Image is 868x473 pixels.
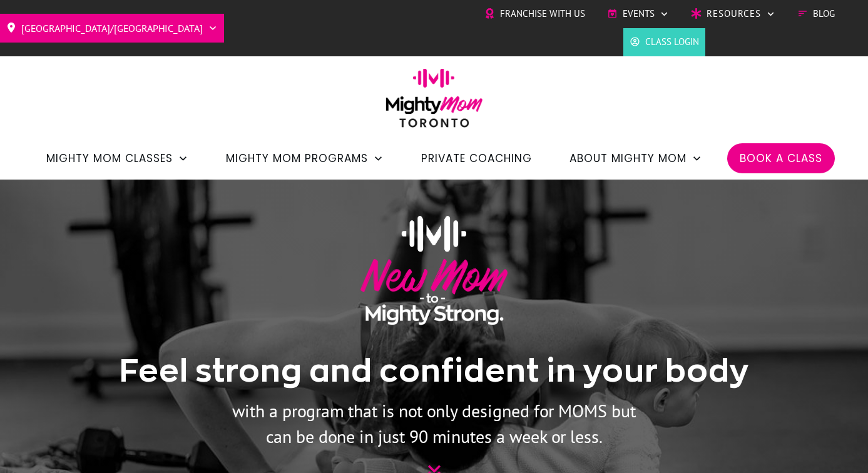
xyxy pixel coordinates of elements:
[569,148,702,169] a: About Mighty Mom
[21,18,203,38] span: [GEOGRAPHIC_DATA]/[GEOGRAPHIC_DATA]
[231,399,638,449] p: with a program that is not only designed for MOMS but can be done in just 90 minutes a week or less.
[740,148,822,169] a: Book a Class
[797,4,835,23] a: Blog
[46,148,188,169] a: Mighty Mom Classes
[226,148,368,169] span: Mighty Mom Programs
[484,4,585,23] a: Franchise with Us
[645,33,699,51] span: Class Login
[500,4,585,23] span: Franchise with Us
[813,4,835,23] span: Blog
[46,148,173,169] span: Mighty Mom Classes
[630,33,699,51] a: Class Login
[6,18,218,38] a: [GEOGRAPHIC_DATA]/[GEOGRAPHIC_DATA]
[607,4,669,23] a: Events
[623,4,655,23] span: Events
[120,350,749,397] h1: Feel strong and confident in your body
[569,148,687,169] span: About Mighty Mom
[360,216,508,325] img: New Mom to Mighty Strong
[707,4,761,23] span: Resources
[226,148,384,169] a: Mighty Mom Programs
[421,148,532,169] a: Private Coaching
[691,4,775,23] a: Resources
[379,68,489,136] img: mightymom-logo-toronto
